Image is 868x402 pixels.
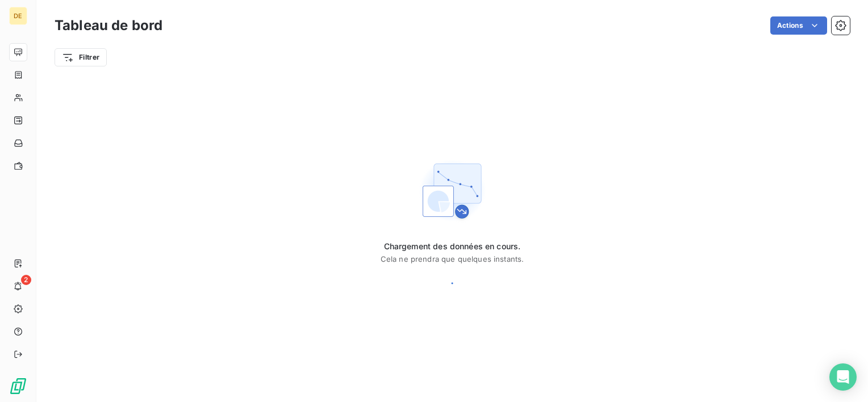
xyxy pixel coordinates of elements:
button: Actions [770,16,827,35]
span: Cela ne prendra que quelques instants. [381,254,524,263]
div: DE [9,7,27,25]
span: 2 [21,275,31,285]
img: Logo LeanPay [9,377,27,395]
span: Chargement des données en cours. [381,241,524,252]
div: Open Intercom Messenger [829,363,857,391]
img: First time [416,154,489,227]
button: Filtrer [55,48,107,66]
h3: Tableau de bord [55,15,162,36]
